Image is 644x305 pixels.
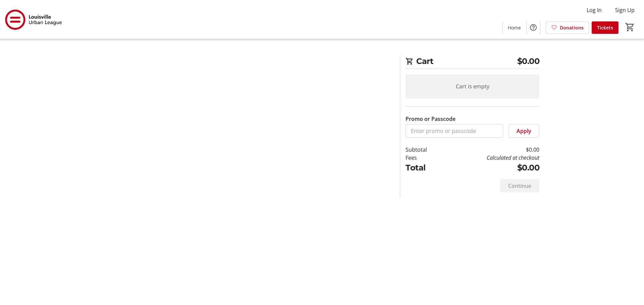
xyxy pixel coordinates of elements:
[406,146,444,154] td: Subtotal
[587,6,602,14] span: Log In
[592,21,619,34] a: Tickets
[406,55,539,69] h2: Cart
[406,115,455,123] label: Promo or Passcode
[624,21,636,33] button: Cart
[406,154,444,162] td: Fees
[406,124,503,138] input: Enter promo or passcode
[508,24,521,31] span: Home
[517,127,531,135] span: Apply
[597,24,613,31] span: Tickets
[615,6,635,14] span: Sign Up
[581,5,607,15] button: Log In
[406,74,539,98] div: Cart is empty
[406,162,444,174] td: Total
[527,21,540,34] button: Help
[546,21,589,34] a: Donations
[517,55,540,67] span: $0.00
[444,162,539,174] td: $0.00
[560,24,584,31] span: Donations
[508,124,539,138] button: Apply
[502,21,526,34] a: Home
[4,3,64,36] img: Louisville Urban League's Logo
[610,5,640,15] button: Sign Up
[444,146,539,154] td: $0.00
[444,154,539,162] td: Calculated at checkout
